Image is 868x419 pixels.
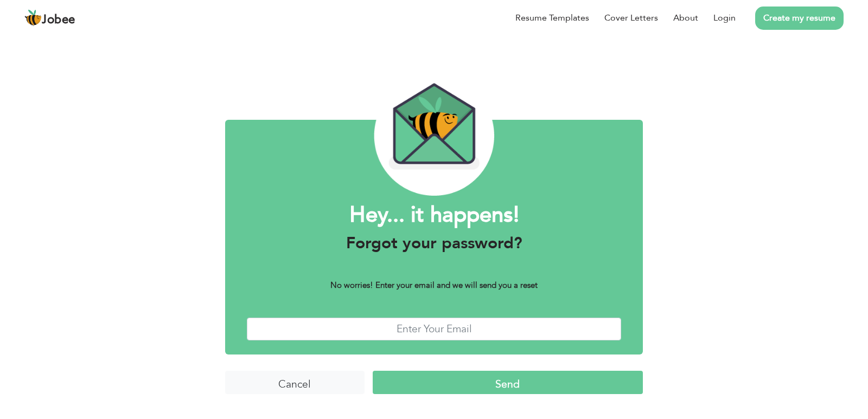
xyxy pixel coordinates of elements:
img: envelope_bee.png [374,76,494,196]
b: No worries! Enter your email and we will send you a reset [330,280,538,291]
input: Enter Your Email [247,318,621,341]
a: Jobee [24,9,75,27]
span: Jobee [42,14,75,26]
a: Create my resume [755,7,844,30]
img: jobee.io [24,9,42,27]
a: Cover Letters [604,11,658,24]
h1: Hey... it happens! [247,201,621,229]
h3: Forgot your password? [247,234,621,253]
input: Cancel [225,371,365,394]
a: Resume Templates [515,11,589,24]
a: Login [713,11,736,24]
a: About [673,11,698,24]
input: Send [373,371,643,394]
